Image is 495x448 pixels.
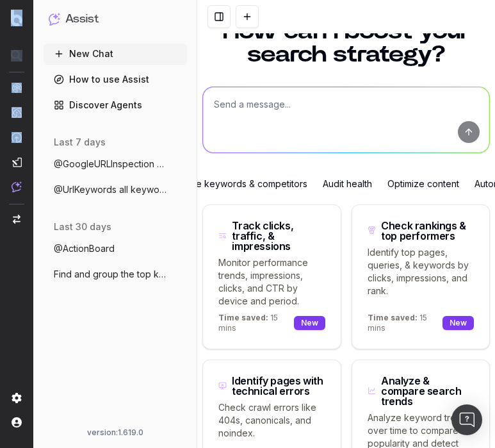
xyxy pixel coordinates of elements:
[49,427,182,438] div: version: 1.619.0
[11,10,22,26] img: Botify logo
[54,158,166,170] span: @GoogleURLInspection [URL]
[451,404,482,435] div: Open Intercom Messenger
[12,83,22,93] img: Analytics
[202,20,490,66] h1: How can I boost your search strategy?
[442,316,474,330] div: New
[315,174,380,194] div: Audit health
[380,174,467,194] div: Optimize content
[12,417,22,427] img: My account
[44,95,187,115] a: Discover Agents
[368,313,418,322] span: Time saved:
[13,215,20,224] img: Switch project
[160,174,315,194] div: Analyze keywords & competitors
[44,69,187,90] a: How to use Assist
[232,376,325,396] div: Identify pages with technical errors
[12,157,22,167] img: Studio
[218,256,325,308] p: Monitor performance trends, impressions, clicks, and CTR by device and period.
[44,179,187,200] button: @UrlKeywords all keywords for this URL
[54,220,111,233] span: last 30 days
[12,181,22,192] img: Assist
[44,44,187,64] button: New Chat
[368,246,475,308] p: Identify top pages, queries, & keywords by clicks, impressions, and rank.
[12,107,22,118] img: Intelligence
[44,154,187,174] button: @GoogleURLInspection [URL]
[12,393,22,403] img: Setting
[218,313,268,322] span: Time saved:
[44,264,187,285] button: Find and group the top keywords for lol
[54,268,166,281] span: Find and group the top keywords for lol
[49,10,182,28] button: Assist
[54,136,106,149] span: last 7 days
[65,10,99,28] h1: Assist
[218,313,294,333] p: 15 mins
[381,220,474,241] div: Check rankings & top performers
[368,313,443,333] p: 15 mins
[54,183,166,196] span: @UrlKeywords all keywords for this URL
[294,316,325,330] div: New
[54,242,115,255] span: @ActionBoard
[232,220,325,251] div: Track clicks, traffic, & impressions
[12,132,22,143] img: Activation
[49,13,60,25] img: Assist
[381,376,474,406] div: Analyze & compare search trends
[44,238,187,259] button: @ActionBoard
